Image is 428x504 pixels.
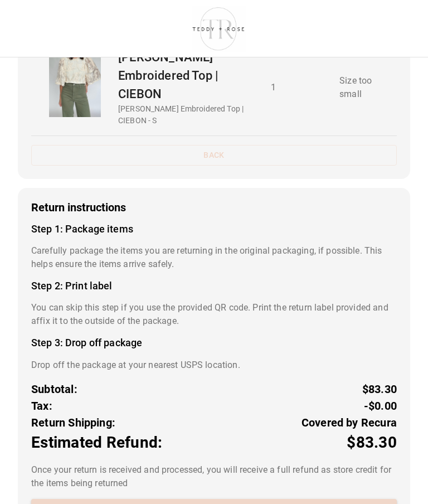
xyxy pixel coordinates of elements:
p: $83.30 [362,381,397,398]
p: Estimated Refund: [31,431,162,454]
h3: Return instructions [31,201,397,214]
button: Back [31,145,397,166]
p: Once your return is received and processed, you will receive a full refund as store credit for th... [31,463,397,490]
p: [PERSON_NAME] Embroidered Top | CIEBON [118,48,253,103]
h4: Step 2: Print label [31,280,397,292]
p: $83.30 [347,431,397,454]
p: Return Shipping: [31,414,115,431]
p: 1 [271,81,322,94]
p: Subtotal: [31,381,77,398]
p: -$0.00 [364,398,397,414]
img: shop-teddyrose.myshopify.com-d93983e8-e25b-478f-b32e-9430bef33fdd [187,4,250,52]
p: Covered by Recura [301,414,397,431]
p: Size too small [339,74,388,101]
h4: Step 1: Package items [31,223,397,235]
h4: Step 3: Drop off package [31,337,397,349]
p: [PERSON_NAME] Embroidered Top | CIEBON - S [118,103,253,127]
p: Tax: [31,398,52,414]
p: You can skip this step if you use the provided QR code. Print the return label provided and affix... [31,301,397,328]
p: Carefully package the items you are returning in the original packaging, if possible. This helps ... [31,244,397,271]
p: Drop off the package at your nearest USPS location. [31,358,397,372]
